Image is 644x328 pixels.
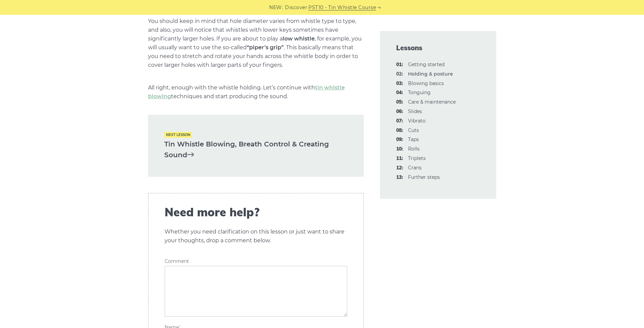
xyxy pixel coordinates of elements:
[247,44,284,51] strong: “piper’s grip”
[164,139,348,161] a: Tin Whistle Blowing, Breath Control & Creating Sound
[396,61,403,69] span: 01:
[408,61,445,67] a: 01:Getting started
[396,127,403,135] span: 08:
[308,4,376,11] a: PST10 - Tin Whistle Course
[408,118,426,124] a: 07:Vibrato
[408,108,422,114] a: 06:Slides
[396,80,403,88] span: 03:
[396,136,403,144] span: 09:
[408,146,420,152] a: 10:Rolls
[408,155,426,161] a: 11:Triplets
[408,89,431,95] a: 04:Tonguing
[396,145,403,153] span: 10:
[148,83,364,101] p: All right, enough with the whistle holding. Let’s continue with techniques and start producing th...
[269,4,283,11] span: NEW:
[285,4,307,11] span: Discover
[408,71,453,77] strong: Holding & posture
[165,258,347,264] label: Comment
[396,155,403,163] span: 11:
[396,89,403,97] span: 04:
[396,98,403,106] span: 05:
[283,35,315,42] strong: low whistle
[396,164,403,172] span: 12:
[165,206,347,219] span: Need more help?
[408,127,419,133] a: 08:Cuts
[148,17,364,70] p: You should keep in mind that hole diameter varies from whistle type to type, and also, you will n...
[408,80,444,86] a: 03:Blowing basics
[148,84,345,100] a: tin whistle blowing
[408,136,419,142] a: 09:Taps
[396,108,403,116] span: 06:
[396,173,403,182] span: 13:
[408,99,456,105] a: 05:Care & maintenance
[408,174,440,180] a: 13:Further steps
[396,117,403,125] span: 07:
[396,43,480,53] span: Lessons
[165,227,347,245] p: Whether you need clarification on this lesson or just want to share your thoughts, drop a comment...
[408,165,422,171] a: 12:Crans
[164,132,192,138] span: Next lesson
[396,70,403,78] span: 02:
